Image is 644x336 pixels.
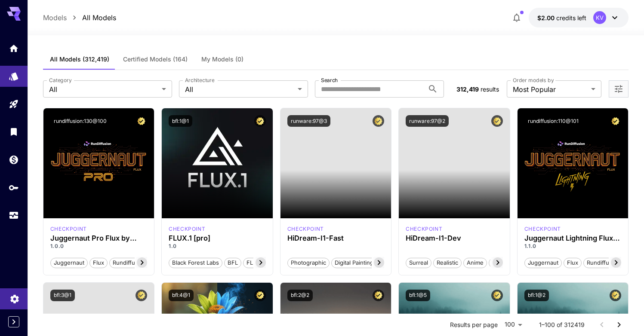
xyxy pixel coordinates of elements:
[564,259,581,267] span: flux
[9,154,19,165] div: Wallet
[593,11,606,24] div: KV
[185,76,214,84] label: Architecture
[610,290,621,301] button: Certified Model – Vetted for best performance and includes a commercial license.
[185,84,294,95] span: All
[287,234,384,242] h3: HiDream-I1-Fast
[90,259,107,267] span: flux
[456,86,479,93] span: 312,419
[491,290,503,301] button: Certified Model – Vetted for best performance and includes a commercial license.
[539,321,585,329] p: 1–100 of 312419
[243,259,283,267] span: FLUX.1 [pro]
[9,210,19,221] div: Usage
[50,225,87,233] p: checkpoint
[529,8,629,27] button: $1.9958KV
[8,316,19,327] button: Expand sidebar
[524,257,562,268] button: juggernaut
[43,12,116,23] nav: breadcrumb
[169,242,265,250] p: 1.0
[373,115,384,127] button: Certified Model – Vetted for best performance and includes a commercial license.
[331,257,377,268] button: Digital Painting
[406,257,431,268] button: Surreal
[9,291,20,302] div: Settings
[136,115,147,127] button: Certified Model – Vetted for best performance and includes a commercial license.
[288,259,329,267] span: Photographic
[110,259,149,267] span: rundiffusion
[613,84,624,95] button: Open more filters
[9,182,19,193] div: API Keys
[287,257,330,268] button: Photographic
[556,14,586,21] span: credits left
[537,14,556,21] span: $2.00
[463,257,487,268] button: Anime
[524,225,561,233] div: FLUX.1 D
[481,86,499,93] span: results
[50,290,75,301] button: bfl:3@1
[136,290,147,301] button: Certified Model – Vetted for best performance and includes a commercial license.
[406,259,431,267] span: Surreal
[584,259,623,267] span: rundiffusion
[169,115,192,127] button: bfl:1@1
[524,234,621,242] h3: Juggernaut Lightning Flux by RunDiffusion
[287,115,330,127] button: runware:97@3
[49,76,72,84] label: Category
[287,225,324,233] div: HiDream Fast
[491,115,503,127] button: Certified Model – Vetted for best performance and includes a commercial license.
[489,257,516,268] button: Stylized
[524,242,621,250] p: 1.1.0
[50,225,87,233] div: FLUX.1 D
[610,115,621,127] button: Certified Model – Vetted for best performance and includes a commercial license.
[169,225,205,233] div: fluxpro
[464,259,487,267] span: Anime
[433,257,462,268] button: Realistic
[9,43,19,54] div: Home
[43,12,67,23] a: Models
[89,257,108,268] button: flux
[254,290,266,301] button: Certified Model – Vetted for best performance and includes a commercial license.
[489,259,516,267] span: Stylized
[243,257,283,268] button: FLUX.1 [pro]
[123,55,188,63] span: Certified Models (164)
[50,115,110,127] button: rundiffusion:130@100
[537,13,586,22] div: $1.9958
[9,99,19,110] div: Playground
[169,257,222,268] button: Black Forest Labs
[51,259,87,267] span: juggernaut
[254,115,266,127] button: Certified Model – Vetted for best performance and includes a commercial license.
[450,321,498,329] p: Results per page
[169,234,265,242] h3: FLUX.1 [pro]
[373,290,384,301] button: Certified Model – Vetted for best performance and includes a commercial license.
[406,290,430,301] button: bfl:1@5
[583,257,624,268] button: rundiffusion
[501,318,525,331] div: 100
[9,68,19,79] div: Models
[434,259,461,267] span: Realistic
[82,12,116,23] a: All Models
[201,55,243,63] span: My Models (0)
[513,76,554,84] label: Order models by
[525,259,561,267] span: juggernaut
[524,290,549,301] button: bfl:1@2
[50,234,147,242] div: Juggernaut Pro Flux by RunDiffusion
[49,84,158,95] span: All
[224,257,241,268] button: BFL
[406,115,449,127] button: runware:97@2
[406,225,442,233] div: HiDream Dev
[287,290,313,301] button: bfl:2@2
[332,259,376,267] span: Digital Painting
[169,259,222,267] span: Black Forest Labs
[169,225,205,233] p: checkpoint
[406,225,442,233] p: checkpoint
[321,76,338,84] label: Search
[564,257,582,268] button: flux
[109,257,150,268] button: rundiffusion
[513,84,588,95] span: Most Popular
[50,257,88,268] button: juggernaut
[406,234,502,242] h3: HiDream-I1-Dev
